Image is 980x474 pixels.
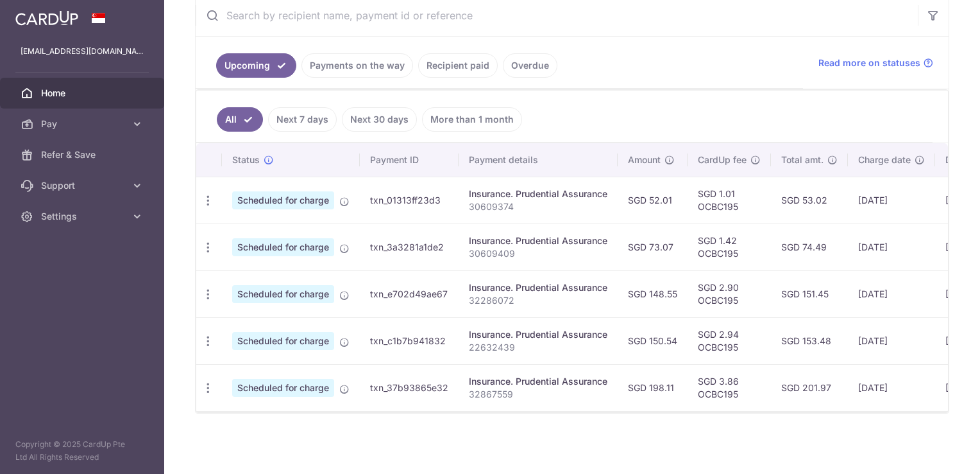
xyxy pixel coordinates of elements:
[41,148,126,161] span: Refer & Save
[360,224,459,270] td: txn_3a3281a1de2
[15,10,78,26] img: CardUp
[469,388,607,401] p: 32867559
[771,270,848,317] td: SGD 151.45
[771,317,848,364] td: SGD 153.48
[469,234,607,247] div: Insurance. Prudential Assurance
[618,317,688,364] td: SGD 150.54
[503,53,557,78] a: Overdue
[848,364,935,411] td: [DATE]
[232,154,260,166] span: Status
[848,224,935,270] td: [DATE]
[848,317,935,364] td: [DATE]
[781,154,824,166] span: Total amt.
[469,328,607,341] div: Insurance. Prudential Assurance
[628,154,661,166] span: Amount
[618,177,688,224] td: SGD 52.01
[41,87,126,100] span: Home
[469,375,607,388] div: Insurance. Prudential Assurance
[301,53,413,78] a: Payments on the way
[618,270,688,317] td: SGD 148.55
[469,247,607,260] p: 30609409
[41,118,126,130] span: Pay
[360,143,459,177] th: Payment ID
[848,177,935,224] td: [DATE]
[268,107,337,132] a: Next 7 days
[232,238,334,256] span: Scheduled for charge
[688,224,771,270] td: SGD 1.42 OCBC195
[232,285,334,303] span: Scheduled for charge
[360,177,459,224] td: txn_01313ff23d3
[422,107,522,132] a: More than 1 month
[21,45,144,58] p: [EMAIL_ADDRESS][DOMAIN_NAME]
[469,294,607,307] p: 32286072
[217,107,263,132] a: All
[418,53,498,78] a: Recipient paid
[469,341,607,354] p: 22632439
[469,281,607,294] div: Insurance. Prudential Assurance
[41,179,126,192] span: Support
[698,154,747,166] span: CardUp fee
[618,364,688,411] td: SGD 198.11
[360,270,459,317] td: txn_e702d49ae67
[459,143,618,177] th: Payment details
[688,317,771,364] td: SGD 2.94 OCBC195
[848,270,935,317] td: [DATE]
[342,107,417,132] a: Next 30 days
[771,177,848,224] td: SGD 53.02
[688,177,771,224] td: SGD 1.01 OCBC195
[469,200,607,213] p: 30609374
[858,154,911,166] span: Charge date
[818,57,920,69] span: Read more on statuses
[469,188,607,200] div: Insurance. Prudential Assurance
[41,210,126,223] span: Settings
[232,332,334,350] span: Scheduled for charge
[771,364,848,411] td: SGD 201.97
[216,53,296,78] a: Upcoming
[360,317,459,364] td: txn_c1b7b941832
[771,224,848,270] td: SGD 74.49
[360,364,459,411] td: txn_37b93865e32
[818,57,933,69] a: Read more on statuses
[688,270,771,317] td: SGD 2.90 OCBC195
[688,364,771,411] td: SGD 3.86 OCBC195
[618,224,688,270] td: SGD 73.07
[232,379,334,397] span: Scheduled for charge
[232,191,334,209] span: Scheduled for charge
